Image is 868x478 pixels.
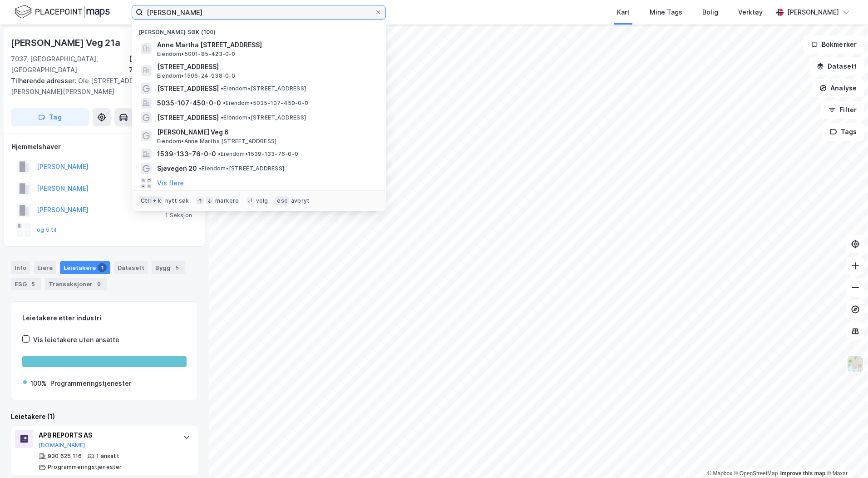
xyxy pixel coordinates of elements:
[11,411,198,422] div: Leietakere (1)
[707,470,732,477] a: Mapbox
[809,57,864,75] button: Datasett
[48,453,82,460] div: 930 625 116
[291,197,310,204] div: avbryt
[129,54,198,75] div: [GEOGRAPHIC_DATA], 75/13
[11,261,30,274] div: Info
[132,21,386,38] div: [PERSON_NAME] søk (100)
[199,165,202,172] span: •
[157,40,375,50] span: Anne Martha [STREET_ADDRESS]
[780,470,825,477] a: Improve this map
[11,54,129,75] div: 7037, [GEOGRAPHIC_DATA], [GEOGRAPHIC_DATA]
[29,279,38,289] div: 5
[738,7,763,18] div: Verktøy
[114,261,148,274] div: Datasett
[221,85,223,92] span: •
[48,463,122,471] div: Programmeringstjenester
[157,149,216,159] span: 1539-133-76-0-0
[15,4,110,20] img: logo.f888ab2527a4732fd821a326f86c7f29.svg
[60,261,110,274] div: Leietakere
[11,75,191,97] div: Ole [STREET_ADDRESS][PERSON_NAME][PERSON_NAME]
[11,35,122,50] div: [PERSON_NAME] Veg 21a
[157,61,375,72] span: [STREET_ADDRESS]
[821,101,864,119] button: Filter
[98,263,107,272] div: 1
[11,108,89,126] button: Tag
[45,278,107,290] div: Transaksjoner
[34,261,56,274] div: Eiere
[30,378,47,389] div: 100%
[11,77,78,85] span: Tilhørende adresser:
[96,453,119,460] div: 1 ansatt
[173,263,182,272] div: 5
[787,7,839,18] div: [PERSON_NAME]
[165,197,189,204] div: nytt søk
[157,138,276,145] span: Eiendom • Anne Martha [STREET_ADDRESS]
[157,127,375,138] span: [PERSON_NAME] Veg 6
[139,196,163,205] div: Ctrl + k
[221,114,306,121] span: Eiendom • [STREET_ADDRESS]
[218,150,221,157] span: •
[650,7,682,18] div: Mine Tags
[157,72,236,80] span: Eiendom • 1506-24-938-0-0
[199,165,284,172] span: Eiendom • [STREET_ADDRESS]
[812,79,864,97] button: Analyse
[22,313,187,324] div: Leietakere etter industri
[33,334,119,345] div: Vis leietakere uten ansatte
[822,123,864,141] button: Tags
[11,141,197,152] div: Hjemmelshaver
[617,7,630,18] div: Kart
[157,163,197,174] span: Sjøvegen 20
[218,150,298,158] span: Eiendom • 1539-133-76-0-0
[823,434,868,478] iframe: Chat Widget
[215,197,239,204] div: markere
[275,196,289,205] div: esc
[157,112,219,123] span: [STREET_ADDRESS]
[256,197,268,204] div: velg
[11,278,41,290] div: ESG
[223,100,308,107] span: Eiendom • 5035-107-450-0-0
[847,355,864,373] img: Z
[152,261,185,274] div: Bygg
[157,50,236,58] span: Eiendom • 5001-85-423-0-0
[157,98,221,109] span: 5035-107-450-0-0
[702,7,718,18] div: Bolig
[803,35,864,54] button: Bokmerker
[221,114,223,121] span: •
[157,83,219,94] span: [STREET_ADDRESS]
[221,85,306,92] span: Eiendom • [STREET_ADDRESS]
[39,442,85,449] button: [DOMAIN_NAME]
[39,430,174,441] div: APB REPORTS AS
[157,178,184,189] button: Vis flere
[823,434,868,478] div: Kontrollprogram for chat
[734,470,778,477] a: OpenStreetMap
[165,212,192,219] div: 1 Seksjon
[50,378,131,389] div: Programmeringstjenester
[223,100,226,106] span: •
[143,5,375,19] input: Søk på adresse, matrikkel, gårdeiere, leietakere eller personer
[94,279,104,289] div: 9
